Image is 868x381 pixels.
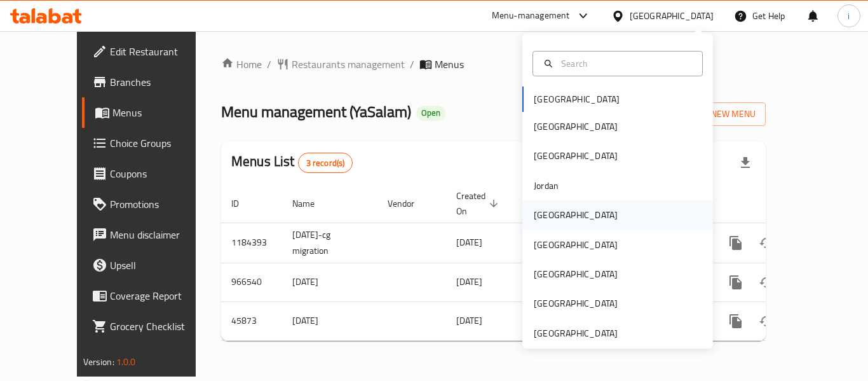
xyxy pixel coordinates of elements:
div: Menu-management [492,8,570,24]
button: Change Status [751,228,782,258]
div: [GEOGRAPHIC_DATA] [534,296,618,310]
span: Menu disclaimer [110,227,212,242]
span: [DATE] [456,234,482,251]
span: Vendor [388,196,431,211]
span: Created On [456,188,502,219]
button: more [721,306,751,336]
div: [GEOGRAPHIC_DATA] [534,120,618,134]
span: [DATE] [456,312,482,329]
a: Menus [82,97,222,128]
td: [DATE] [282,263,377,301]
a: Upsell [82,250,222,281]
a: Choice Groups [82,128,222,158]
button: Add New Menu [667,102,766,126]
input: Search [556,57,695,71]
a: Coupons [82,158,222,189]
div: [GEOGRAPHIC_DATA] [630,9,714,23]
span: Branches [110,74,212,90]
a: Menu disclaimer [82,219,222,250]
div: [GEOGRAPHIC_DATA] [534,208,618,222]
span: Coupons [110,166,212,181]
span: Add New Menu [677,106,756,122]
a: Grocery Checklist [82,311,222,342]
span: 3 record(s) [299,157,353,169]
a: Branches [82,67,222,97]
span: Upsell [110,258,212,273]
span: Version: [83,354,114,370]
div: [GEOGRAPHIC_DATA] [534,267,618,281]
a: Promotions [82,189,222,219]
span: Coverage Report [110,288,212,303]
div: [GEOGRAPHIC_DATA] [534,149,618,163]
button: more [721,267,751,298]
div: Jordan [534,179,559,193]
a: Edit Restaurant [82,36,222,67]
h2: Menus List [231,152,353,173]
td: 1184393 [221,223,282,263]
div: [GEOGRAPHIC_DATA] [534,326,618,340]
a: Restaurants management [276,57,405,72]
button: Change Status [751,267,782,298]
nav: breadcrumb [221,57,766,72]
span: Name [292,196,331,211]
span: [DATE] [456,274,482,290]
li: / [267,57,271,72]
span: Grocery Checklist [110,319,212,334]
button: more [721,228,751,258]
span: 1.0.0 [116,354,136,370]
a: Coverage Report [82,281,222,311]
span: Open [416,107,445,118]
div: Export file [730,148,761,178]
td: [DATE] [282,301,377,340]
span: Edit Restaurant [110,44,212,59]
a: Home [221,57,262,72]
button: Change Status [751,306,782,336]
span: ID [231,196,255,211]
td: 45873 [221,301,282,340]
span: Choice Groups [110,135,212,151]
span: Menus [435,57,464,72]
span: Promotions [110,197,212,212]
span: Restaurants management [292,57,405,72]
td: 966540 [221,263,282,301]
td: [DATE]-cg migration [282,223,377,263]
span: Menu management ( YaSalam ) [221,97,411,126]
div: Open [416,106,445,121]
div: [GEOGRAPHIC_DATA] [534,238,618,252]
li: / [410,57,414,72]
span: i [848,9,850,23]
span: Menus [112,105,212,120]
div: Total records count [298,153,353,173]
